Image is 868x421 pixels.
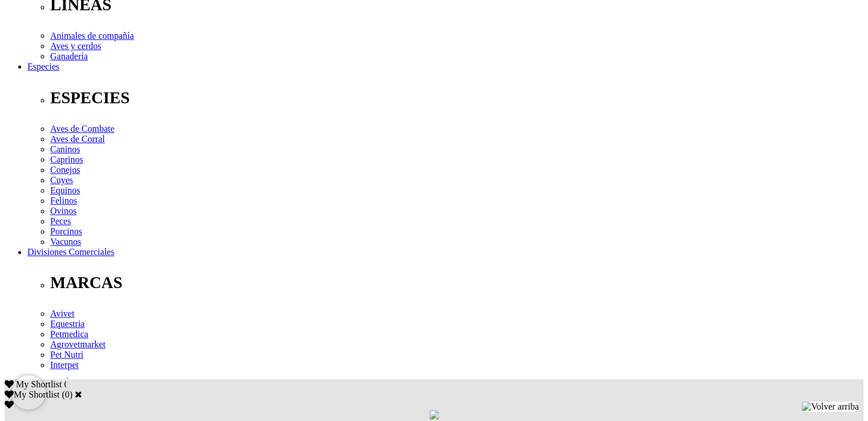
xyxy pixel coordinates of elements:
[50,350,83,359] a: Pet Nutri
[50,185,80,195] a: Equinos
[65,390,70,399] label: 0
[50,226,82,236] a: Porcinos
[50,237,81,246] a: Vacunos
[50,155,83,164] a: Caprinos
[50,134,105,144] a: Aves de Corral
[50,309,74,318] a: Avivet
[27,247,114,257] a: Divisiones Comerciales
[11,375,46,410] iframe: Brevo live chat
[50,339,106,349] a: Agrovetmarket
[50,206,76,216] a: Ovinos
[50,165,80,175] a: Conejos
[62,390,72,399] span: ( )
[50,196,77,205] a: Felinos
[50,31,134,41] a: Animales de compañía
[50,124,115,133] a: Aves de Combate
[50,51,88,61] a: Ganadería
[802,402,859,412] img: Volver arriba
[430,410,439,419] img: loading.gif
[50,216,71,226] a: Peces
[75,390,82,399] a: Cerrar
[50,319,84,329] a: Equestria
[27,62,59,71] a: Especies
[50,144,80,154] a: Caninos
[50,88,863,107] p: ESPECIES
[50,273,863,292] p: MARCAS
[5,390,59,399] label: My Shortlist
[50,360,79,370] a: Interpet
[50,175,73,185] a: Cuyes
[64,379,68,389] span: 0
[50,329,88,339] a: Petmedica
[50,41,101,51] a: Aves y cerdos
